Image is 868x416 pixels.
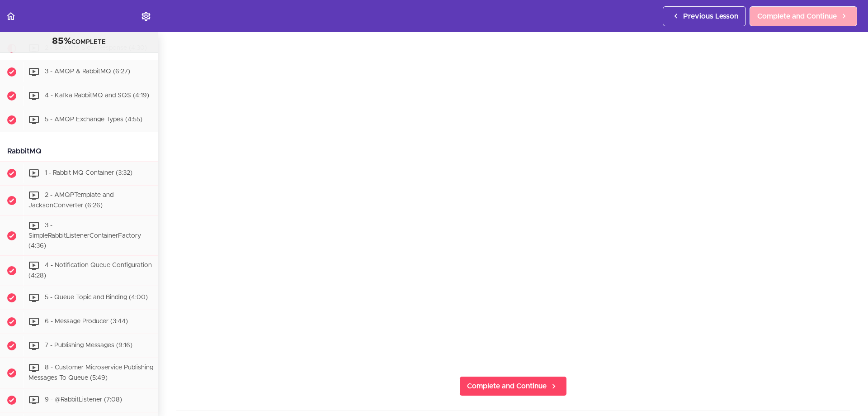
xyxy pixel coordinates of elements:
[5,11,16,22] svg: Back to course curriculum
[141,11,151,22] svg: Settings Menu
[683,11,738,22] span: Previous Lesson
[45,318,128,325] span: 6 - Message Producer (3:44)
[750,6,857,26] a: Complete and Continue
[45,342,132,349] span: 7 - Publishing Messages (9:16)
[45,294,148,301] span: 5 - Queue Topic and Binding (4:00)
[28,192,113,209] span: 2 - AMQPTemplate and JacksonConverter (6:26)
[45,117,142,123] span: 5 - AMQP Exchange Types (4:55)
[459,376,567,396] a: Complete and Continue
[45,93,149,99] span: 4 - Kafka RabbitMQ and SQS (4:19)
[757,11,837,22] span: Complete and Continue
[28,222,141,249] span: 3 - SimpleRabbitListenerContainerFactory (4:36)
[45,170,132,177] span: 1 - Rabbit MQ Container (3:32)
[52,37,71,46] span: 85%
[467,381,547,392] span: Complete and Continue
[45,69,130,75] span: 3 - AMQP & RabbitMQ (6:27)
[11,36,146,48] div: COMPLETE
[45,397,122,403] span: 9 - @RabbitListener (7:08)
[663,6,746,26] a: Previous Lesson
[28,364,153,381] span: 8 - Customer Microservice Publishing Messages To Queue (5:49)
[28,263,152,279] span: 4 - Notification Queue Configuration (4:28)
